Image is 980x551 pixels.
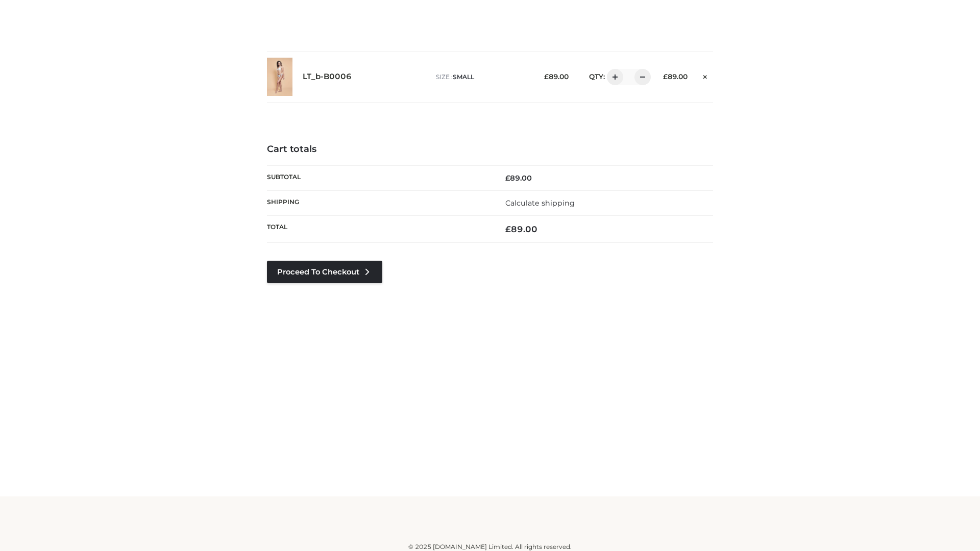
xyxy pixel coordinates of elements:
bdi: 89.00 [505,173,532,183]
h4: Cart totals [267,144,713,155]
div: QTY: [579,69,647,85]
bdi: 89.00 [663,72,688,81]
th: Total [267,216,490,243]
span: SMALL [453,73,474,81]
span: £ [505,224,511,234]
bdi: 89.00 [505,224,537,234]
a: Proceed to Checkout [267,261,382,283]
a: Remove this item [698,69,713,82]
th: Subtotal [267,165,490,190]
span: £ [663,72,668,81]
span: £ [544,72,549,81]
th: Shipping [267,190,490,215]
span: £ [505,173,510,183]
a: LT_b-B0006 [303,72,352,82]
p: size : [436,72,528,82]
bdi: 89.00 [544,72,569,81]
img: LT_b-B0006 - SMALL [267,58,292,96]
a: Calculate shipping [505,198,575,208]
